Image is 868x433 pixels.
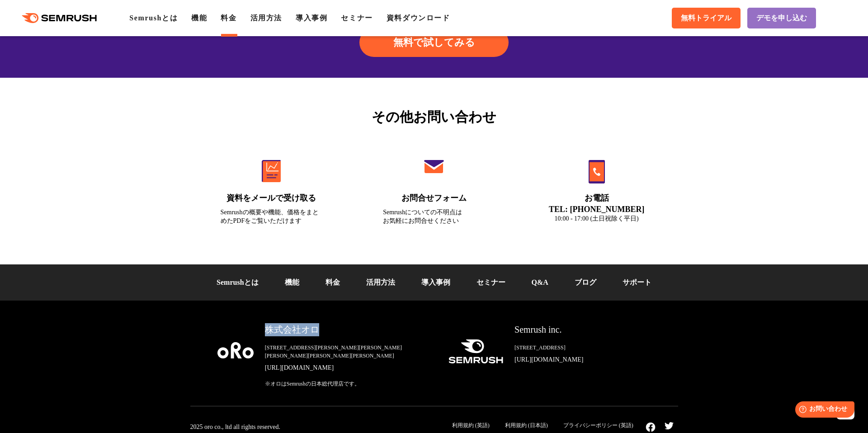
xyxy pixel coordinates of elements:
a: 資料をメールで受け取る Semrushの概要や機能、価格をまとめたPDFをご覧いただけます [202,141,342,236]
a: 活用方法 [366,278,395,286]
a: ブログ [575,278,596,286]
a: 機能 [191,14,207,22]
a: Semrushとは [217,278,258,286]
a: 無料で試してみる [359,28,509,57]
a: 活用方法 [250,14,282,22]
a: 料金 [325,278,340,286]
div: Keywords by Traffic [100,53,152,59]
a: 機能 [285,278,299,286]
div: 資料をメールで受け取る [221,193,323,204]
span: 無料で試してみる [393,36,475,49]
div: [STREET_ADDRESS][PERSON_NAME][PERSON_NAME][PERSON_NAME][PERSON_NAME][PERSON_NAME] [265,344,434,360]
a: 料金 [221,14,236,22]
div: TEL: [PHONE_NUMBER] [546,204,648,214]
a: デモを申し込む [747,8,816,28]
div: 株式会社オロ [265,323,434,336]
div: [STREET_ADDRESS] [514,344,651,352]
a: 導入事例 [296,14,327,22]
a: 導入事例 [421,278,450,286]
iframe: Help widget launcher [788,398,858,423]
div: Semrushについての不明点は お気軽にお問合せください [383,208,485,225]
a: Q&A [532,278,548,286]
div: その他お問い合わせ [190,107,678,127]
div: 10:00 - 17:00 (土日祝除く平日) [546,214,648,223]
a: 無料トライアル [672,8,741,28]
img: tab_keywords_by_traffic_grey.svg [90,52,97,60]
a: セミナー [341,14,373,22]
div: Domain Overview [34,53,81,59]
a: セミナー [476,278,505,286]
img: logo_orange.svg [14,14,22,22]
img: oro company [217,342,254,358]
div: お問合せフォーム [383,193,485,204]
img: facebook [646,422,656,432]
div: ※オロはSemrushの日本総代理店です。 [265,380,434,388]
a: サポート [623,278,651,286]
div: v 4.0.25 [25,14,44,22]
span: 無料トライアル [681,14,731,23]
div: お電話 [546,193,648,204]
div: 2025 oro co., ltd all rights reserved. [190,423,280,431]
div: Semrush inc. [514,323,651,336]
a: 利用規約 (英語) [452,422,490,428]
img: website_grey.svg [14,24,22,31]
a: プライバシーポリシー (英語) [563,422,633,428]
a: Semrushとは [129,14,178,22]
img: tab_domain_overview_orange.svg [24,52,32,60]
a: 資料ダウンロード [387,14,450,22]
a: [URL][DOMAIN_NAME] [514,355,651,364]
div: Domain: [DOMAIN_NAME] [24,24,99,31]
span: デモを申し込む [756,14,807,23]
img: twitter [665,422,674,429]
a: お問合せフォーム Semrushについての不明点はお気軽にお問合せください [364,141,504,236]
a: [URL][DOMAIN_NAME] [265,363,434,372]
a: 利用規約 (日本語) [505,422,548,428]
div: Semrushの概要や機能、価格をまとめたPDFをご覧いただけます [221,208,323,225]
